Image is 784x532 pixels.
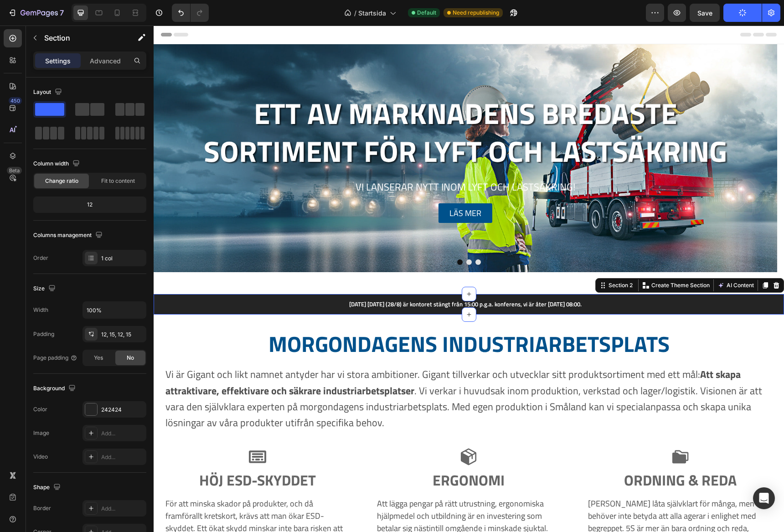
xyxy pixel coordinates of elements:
div: Layout [33,86,64,98]
input: Auto [83,302,146,318]
div: Shape [33,481,62,494]
iframe: Design area [154,26,784,532]
span: Yes [94,354,103,362]
p: 7 [60,7,64,18]
div: Open Intercom Messenger [753,487,775,509]
div: 1 col [101,254,144,263]
div: Beta [7,167,22,174]
div: Image [33,429,49,437]
div: Video [33,453,48,461]
h2: Ergonomi [211,444,419,465]
div: Undo/Redo [172,4,209,22]
div: Page padding [33,354,77,362]
div: Color [33,405,47,413]
p: Settings [45,56,71,66]
div: 12 [35,198,144,211]
button: Dot [313,234,318,239]
span: No [127,354,134,362]
span: Fit to content [101,177,135,185]
strong: Att skapa attraktivare, effektivare och säkrare industriarbetsplatser [12,341,587,372]
div: Border [33,504,51,512]
div: Section 2 [453,256,481,264]
span: / [354,8,356,18]
span: Need republishing [453,9,499,17]
p: [DATE] [DATE] (28/8) är kontoret stängt från 15:00 p.g.a. konferens, vi är åter [DATE] 08:00. [8,275,616,283]
div: 12, 15, 12, 15 [101,331,144,339]
p: Create Theme Section [498,256,556,264]
span: Startsida [358,8,386,18]
button: Save [690,4,720,22]
div: Add... [101,453,144,461]
h2: Rich Text Editor. Editing area: main [7,274,617,284]
div: Column width [33,158,82,170]
p: LÄS MER [296,181,328,194]
div: Background [33,382,77,395]
div: Size [33,283,57,295]
div: Width [33,306,48,314]
button: AI Content [562,254,602,265]
p: Vi är Gigant och likt namnet antyder har vi stora ambitioner. Gigant tillverkar och utvecklar sit... [12,341,615,405]
span: Default [417,9,436,17]
div: Add... [101,505,144,513]
button: Dot [322,234,327,239]
p: Section [44,32,119,43]
span: Save [697,9,712,17]
span: Change ratio [45,177,78,185]
button: Dot [304,234,309,239]
button: 7 [4,4,68,22]
div: 242424 [101,406,144,414]
div: Order [33,254,48,262]
div: Padding [33,330,54,338]
h2: Ordning & reda [423,444,630,465]
div: Columns management [33,229,104,242]
div: Add... [101,429,144,438]
p: Advanced [90,56,121,66]
div: 450 [9,97,22,104]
